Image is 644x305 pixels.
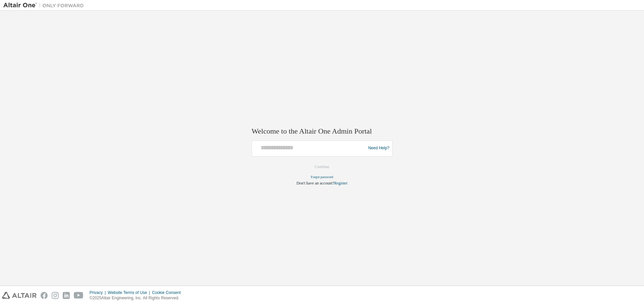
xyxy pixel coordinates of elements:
img: linkedin.svg [63,292,70,299]
a: Forgot password [311,175,333,179]
span: Don't have an account? [297,181,334,185]
img: Altair One [3,2,87,9]
p: © 2025 Altair Engineering, Inc. All Rights Reserved. [90,295,185,301]
img: instagram.svg [52,292,59,299]
div: Website Terms of Use [108,290,152,295]
img: youtube.svg [74,292,84,299]
a: Register [334,181,347,185]
div: Cookie Consent [152,290,184,295]
img: altair_logo.svg [2,292,37,299]
div: Privacy [90,290,108,295]
a: Need Help? [368,148,389,149]
img: facebook.svg [41,292,48,299]
h2: Welcome to the Altair One Admin Portal [252,127,392,136]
